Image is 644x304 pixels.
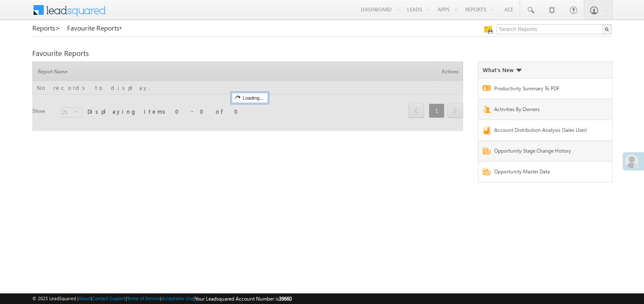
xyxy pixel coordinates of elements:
[55,23,60,33] span: >
[127,296,160,301] a: Terms of Service
[232,93,268,103] div: Loading...
[484,25,492,34] img: Manage all your saved reports!
[483,126,491,134] img: Report
[494,85,593,95] a: Productivity Summary To PDF
[494,168,593,178] a: Opportunity Master Data
[32,50,612,57] div: Favourite Reports
[195,296,292,302] span: Your Leadsquared Account Number is
[494,147,593,157] a: Opportunity Stage Change History
[483,168,491,176] img: Report
[494,106,593,115] a: Activities By Owners
[161,296,194,301] a: Acceptable Use
[32,295,292,303] span: © 2025 LeadSquared | | | | |
[483,85,491,91] img: Report
[483,66,522,74] div: What's New
[279,296,292,302] span: 39660
[67,24,123,32] a: Favourite Reports
[516,69,522,72] img: What's new
[483,106,491,113] img: Report
[32,24,60,32] a: Reports>
[497,24,612,34] input: Search Reports
[494,126,593,136] a: Account Distribution Analysis (Sales User)
[92,296,126,301] a: Contact Support
[79,296,91,301] a: About
[483,147,491,155] img: Report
